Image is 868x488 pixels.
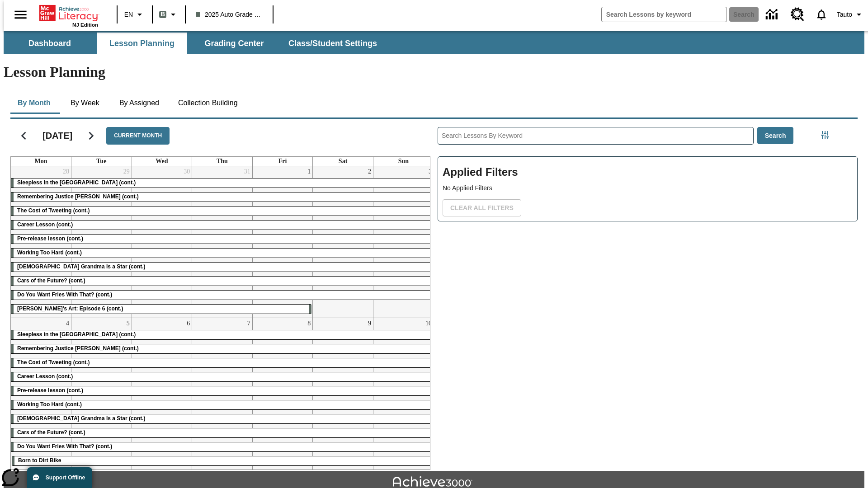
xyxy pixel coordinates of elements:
[602,7,726,22] input: search field
[17,305,123,312] span: Violet's Art: Episode 6 (cont.)
[215,157,230,166] a: Thursday
[277,157,289,166] a: Friday
[11,305,311,314] div: Violet's Art: Episode 6 (cont.)
[373,318,434,469] td: August 10, 2025
[160,9,165,20] span: B
[366,166,373,177] a: August 2, 2025
[189,33,279,54] button: Grading Center
[396,157,410,166] a: Sunday
[125,318,132,329] a: August 5, 2025
[17,249,82,256] span: Working Too Hard (cont.)
[11,372,434,381] div: Career Lesson (cont.)
[11,206,434,216] div: The Cost of Tweeting (cont.)
[438,127,753,144] input: Search Lessons By Keyword
[62,92,108,114] button: By Week
[17,331,136,338] span: Sleepless in the Animal Kingdom (cont.)
[313,318,373,469] td: August 9, 2025
[17,387,83,394] span: Pre-release lesson (cont.)
[17,235,83,242] span: Pre-release lesson (cont.)
[281,33,384,54] button: Class/Student Settings
[17,429,85,436] span: Cars of the Future? (cont.)
[11,221,434,230] div: Career Lesson (cont.)
[27,467,92,488] button: Support Offline
[11,263,434,272] div: South Korean Grandma Is a Star (cont.)
[106,127,170,145] button: Current Month
[10,92,58,114] button: By Month
[192,318,253,469] td: August 7, 2025
[17,401,82,408] span: Working Too Hard (cont.)
[242,166,252,177] a: July 31, 2025
[11,277,434,286] div: Cars of the Future? (cont.)
[71,318,132,469] td: August 5, 2025
[11,192,434,202] div: Remembering Justice O'Connor (cont.)
[17,359,90,366] span: The Cost of Tweeting (cont.)
[171,92,245,114] button: Collection Building
[17,193,139,200] span: Remembering Justice O'Connor (cont.)
[192,166,253,318] td: July 31, 2025
[17,443,112,450] span: Do You Want Fries With That? (cont.)
[12,456,433,465] div: Born to Dirt Bike
[7,1,34,28] button: Open side menu
[17,415,146,422] span: South Korean Grandma Is a Star (cont.)
[11,358,434,367] div: The Cost of Tweeting (cont.)
[424,318,434,329] a: August 10, 2025
[33,157,49,166] a: Monday
[785,2,810,27] a: Resource Center, Will open in new tab
[4,64,864,80] h1: Lesson Planning
[42,130,72,141] h2: [DATE]
[252,318,313,469] td: August 8, 2025
[17,291,112,298] span: Do You Want Fries With That? (cont.)
[94,157,108,166] a: Tuesday
[11,414,434,423] div: South Korean Grandma Is a Star (cont.)
[4,33,385,54] div: SubNavbar
[156,6,182,23] button: Boost Class color is gray green. Change class color
[17,373,73,380] span: Career Lesson (cont.)
[122,166,132,177] a: July 29, 2025
[17,345,139,352] span: Remembering Justice O'Connor (cont.)
[4,31,864,54] div: SubNavbar
[427,166,434,177] a: August 3, 2025
[430,115,858,470] div: Search
[80,124,103,147] button: Next
[252,166,313,318] td: August 1, 2025
[72,22,98,28] span: NJ Edition
[97,33,187,54] button: Lesson Planning
[120,6,149,23] button: Language: EN, Select a language
[11,166,71,318] td: July 28, 2025
[11,428,434,437] div: Cars of the Future? (cont.)
[64,318,71,329] a: August 4, 2025
[11,442,434,451] div: Do You Want Fries With That? (cont.)
[17,277,85,284] span: Cars of the Future? (cont.)
[313,166,373,318] td: August 2, 2025
[757,127,794,145] button: Search
[5,33,95,54] button: Dashboard
[443,183,853,193] p: No Applied Filters
[17,207,90,214] span: The Cost of Tweeting (cont.)
[837,10,852,19] span: Tauto
[18,457,61,464] span: Born to Dirt Bike
[46,474,85,481] span: Support Offline
[185,318,192,329] a: August 6, 2025
[11,330,434,339] div: Sleepless in the Animal Kingdom (cont.)
[12,124,35,147] button: Previous
[11,291,434,300] div: Do You Want Fries With That? (cont.)
[11,249,434,258] div: Working Too Hard (cont.)
[366,318,373,329] a: August 9, 2025
[11,178,434,188] div: Sleepless in the Animal Kingdom (cont.)
[373,166,434,318] td: August 3, 2025
[61,166,71,177] a: July 28, 2025
[11,235,434,244] div: Pre-release lesson (cont.)
[3,115,430,470] div: Calendar
[438,156,858,221] div: Applied Filters
[17,263,146,270] span: South Korean Grandma Is a Star (cont.)
[39,4,98,22] a: Home
[443,161,853,183] h2: Applied Filters
[810,3,833,26] a: Notifications
[11,318,71,469] td: August 4, 2025
[306,166,312,177] a: August 1, 2025
[833,6,868,23] button: Profile/Settings
[112,92,166,114] button: By Assigned
[132,318,192,469] td: August 6, 2025
[124,10,133,19] span: EN
[196,10,263,19] span: 2025 Auto Grade 1 B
